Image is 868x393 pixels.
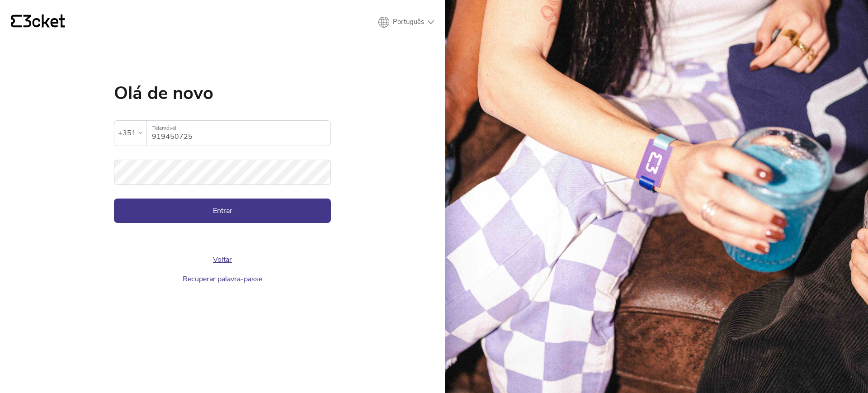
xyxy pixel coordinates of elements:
[11,15,22,28] g: {' '}
[11,14,65,30] a: {' '}
[114,199,331,223] button: Entrar
[118,126,136,140] div: +351
[152,121,330,146] input: Telemóvel
[114,84,331,102] h1: Olá de novo
[183,274,262,284] a: Recuperar palavra-passe
[114,160,331,175] label: Palavra-passe
[146,121,330,136] label: Telemóvel
[213,255,232,265] a: Voltar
